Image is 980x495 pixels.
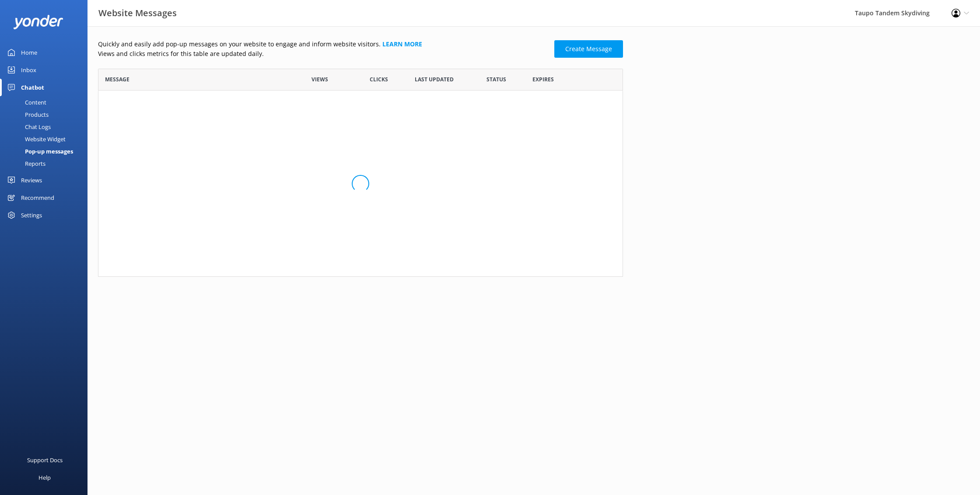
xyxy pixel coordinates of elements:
[105,75,129,84] span: Message
[98,91,623,276] div: grid
[5,157,87,170] a: Reports
[5,96,46,108] div: Content
[486,75,506,84] span: Status
[21,171,42,189] div: Reviews
[5,145,73,157] div: Pop-up messages
[21,61,36,79] div: Inbox
[5,108,87,121] a: Products
[98,6,177,20] h3: Website Messages
[27,451,63,469] div: Support Docs
[5,133,87,145] a: Website Widget
[311,75,328,84] span: Views
[5,133,66,145] div: Website Widget
[415,75,454,84] span: Last updated
[5,96,87,108] a: Content
[370,75,388,84] span: Clicks
[21,44,37,61] div: Home
[5,108,49,121] div: Products
[5,121,87,133] a: Chat Logs
[5,157,45,170] div: Reports
[5,121,51,133] div: Chat Logs
[38,469,51,486] div: Help
[21,79,44,96] div: Chatbot
[554,40,623,58] a: Create Message
[5,145,87,157] a: Pop-up messages
[98,49,549,59] p: Views and clicks metrics for this table are updated daily.
[21,189,54,206] div: Recommend
[13,15,63,29] img: yonder-white-logo.png
[382,40,422,48] a: Learn more
[532,75,554,84] span: Expires
[21,206,42,224] div: Settings
[98,39,549,49] p: Quickly and easily add pop-up messages on your website to engage and inform website visitors.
